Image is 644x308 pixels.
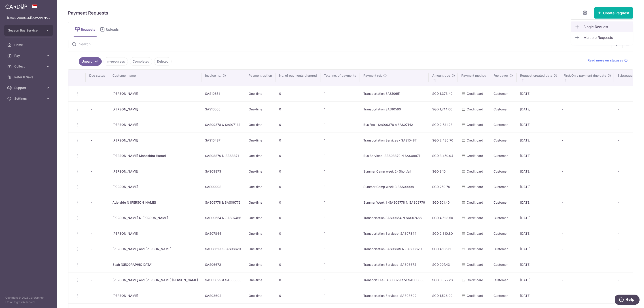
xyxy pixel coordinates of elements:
[320,241,360,257] td: 1
[429,86,458,101] td: SGD 1,373.40
[106,27,122,32] span: Uploads
[429,257,458,272] td: SGD 907.43
[517,86,560,101] td: [DATE]
[104,57,128,66] a: In-progress
[494,185,508,189] span: Customer
[245,164,275,179] td: One-time
[560,70,614,86] th: First/Only payment due date : activate to sort column ascending
[275,210,320,226] td: 0
[89,277,94,283] span: -
[360,164,429,179] td: Summer Camp week 2- Shortfall
[571,19,633,45] ul: Create Request
[109,257,201,272] td: Seah [GEOGRAPHIC_DATA]
[275,101,320,117] td: 0
[517,179,560,195] td: [DATE]
[275,272,320,288] td: 0
[560,257,614,272] td: -
[320,164,360,179] td: 1
[560,195,614,210] td: -
[360,241,429,257] td: Transportation SAS08619 N SAS08620
[14,53,44,58] span: Pay
[360,226,429,241] td: Transportation Services- SAS07844
[201,148,245,164] td: SAS08870 N SAS8871
[360,133,429,148] td: Transportation Services - SAS10487
[89,137,94,143] span: -
[494,123,508,127] span: Customer
[275,179,320,195] td: 0
[201,226,245,241] td: SAS07844
[320,86,360,101] td: 1
[14,75,44,79] span: Refer & Save
[109,195,201,210] td: Adelaide N [PERSON_NAME]
[275,70,320,86] th: No. of payments charged
[201,210,245,226] td: SAS09654 N SAS07466
[517,288,560,304] td: [DATE]
[467,185,483,189] span: Credit card
[245,70,275,86] th: Payment option
[360,117,429,133] td: Bus Fee - SAS09378 n SAS07142
[109,179,201,195] td: [PERSON_NAME]
[89,199,94,206] span: -
[245,117,275,133] td: One-time
[429,241,458,257] td: SGD 4,185.60
[275,288,320,304] td: 0
[275,133,320,148] td: 0
[560,241,614,257] td: -
[494,154,508,158] span: Customer
[89,153,94,159] span: -
[363,73,382,78] span: Payment ref.
[467,278,483,282] span: Credit card
[517,133,560,148] td: [DATE]
[494,92,508,95] span: Customer
[89,122,94,128] span: -
[560,117,614,133] td: -
[245,133,275,148] td: One-time
[360,148,429,164] td: Bus Services- SAS08870 N SAS08871
[320,117,360,133] td: 1
[245,257,275,272] td: One-time
[467,138,483,142] span: Credit card
[517,272,560,288] td: [DATE]
[320,210,360,226] td: 1
[360,210,429,226] td: Transportation SAS09654 N SAS07466
[109,148,201,164] td: [PERSON_NAME] Mahasidra Hattari
[74,22,97,37] a: Requests
[109,241,201,257] td: [PERSON_NAME] and [PERSON_NAME]
[324,73,356,78] span: Total no. of payments
[490,70,517,86] th: Fee payor
[560,133,614,148] td: -
[275,164,320,179] td: 0
[320,133,360,148] td: 1
[360,179,429,195] td: Summer Camp week 3 SAS09998
[429,164,458,179] td: SGD 8.10
[320,288,360,304] td: 1
[201,179,245,195] td: SAS09998
[201,288,245,304] td: SAS03602
[467,154,483,158] span: Credit card
[201,272,245,288] td: SAS03829 & SAS03830
[99,22,122,37] a: Uploads
[109,164,201,179] td: [PERSON_NAME]
[467,169,483,173] span: Credit card
[201,101,245,117] td: SAS10560
[275,148,320,164] td: 0
[517,148,560,164] td: [DATE]
[494,169,508,173] span: Customer
[429,133,458,148] td: SGD 2,430.70
[429,101,458,117] td: SGD 1,744.00
[109,288,201,304] td: [PERSON_NAME]
[109,226,201,241] td: [PERSON_NAME]
[588,58,628,63] a: Read more on statuses
[201,117,245,133] td: SAS09378 & SAS07142
[89,262,94,268] span: -
[89,91,94,97] span: -
[320,70,360,86] th: Total no. of payments
[517,117,560,133] td: [DATE]
[14,86,44,90] span: Support
[494,200,508,204] span: Customer
[245,179,275,195] td: One-time
[4,25,53,36] button: Season Bus Services Co Pte Ltd-SAS
[432,73,450,78] span: Amount due
[467,247,483,251] span: Credit card
[89,168,94,175] span: -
